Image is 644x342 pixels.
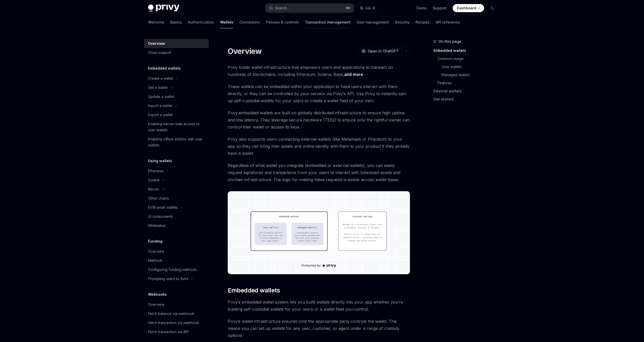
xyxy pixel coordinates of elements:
span: These wallets can be embedded within your application to have users interact with them directly, ... [228,83,410,104]
div: Overview [148,248,164,254]
a: Enabling server-side access to user wallets [144,119,209,135]
span: Open in ChatGPT [368,49,399,54]
div: Update a wallet [148,94,174,100]
span: Privy builds wallet infrastructure that empowers users and applications to transact on hundreds o... [228,64,410,78]
a: Managed wallets [442,71,500,79]
a: Fetch balance via webhook [144,309,209,318]
a: Chain support [144,48,209,57]
button: Ask AI [357,4,379,13]
div: Create a wallet [148,75,173,81]
span: Ask AI [365,6,375,11]
div: Methods [148,258,163,264]
a: and more [344,72,363,77]
a: Whitelabel [144,221,209,230]
a: Overview [144,247,209,256]
a: Overview [144,300,209,309]
a: Policies & controls [266,16,299,28]
span: Privy’s wallet infrastructure ensures only the appropriate party controls the wallet. This means ... [228,318,410,339]
a: Overview [144,39,209,48]
button: Open in ChatGPT [358,47,402,55]
a: Wallets [220,16,233,28]
div: Search... [275,5,289,11]
a: Authentication [188,16,214,28]
a: Common usage [438,55,500,63]
div: Bitcoin [148,186,159,192]
a: Dashboard [453,4,484,12]
div: Whitelabel [148,223,166,229]
span: Privy also supports users connecting external wallets (like Metamask or Phantom) to your app so t... [228,136,410,157]
div: Chain support [148,50,171,56]
a: Fetch transaction via webhook [144,318,209,327]
a: Transaction management [305,16,350,28]
div: Import a wallet [148,103,172,109]
span: Embedded wallets [228,286,280,294]
div: UI components [148,213,173,220]
a: API reference [436,16,460,28]
div: Solana [148,177,159,183]
img: images/walletoverview.png [228,191,410,274]
a: Features [438,79,500,87]
img: dark logo [148,5,179,12]
h5: Webhooks [148,291,167,297]
button: Toggle dark mode [488,4,496,12]
a: Embedded wallets [433,47,500,55]
div: Overview [148,40,165,47]
a: Connectors [239,16,260,28]
a: Basics [170,16,182,28]
a: Security [395,16,409,28]
a: User management [357,16,389,28]
span: ⌘ K [346,6,351,10]
a: Welcome [148,16,164,28]
a: Update a wallet [144,92,209,101]
div: Overview [148,302,164,308]
div: Ethereum [148,168,164,174]
div: Export a wallet [148,112,173,118]
h5: Embedded wallets [148,65,181,71]
a: External wallets [433,87,500,95]
div: Enabling offline actions with user wallets [148,136,206,148]
div: EVM smart wallets [148,204,178,210]
button: Search...⌘K [265,4,354,13]
a: Export a wallet [144,110,209,119]
div: Get a wallet [148,84,168,91]
h1: Overview [228,47,262,56]
a: UI components [144,212,209,221]
a: Get started [433,95,500,103]
a: Recipes [416,16,430,28]
div: Configuring funding methods [148,267,197,273]
h5: Using wallets [148,158,172,164]
div: Fetch balance via webhook [148,311,194,317]
span: Privy embedded wallets are built on globally distributed infrastructure to ensure high uptime and... [228,109,410,131]
div: Prompting users to fund [148,276,188,282]
span: Regardless of what wallet you integrate (embedded or external wallets), you can easily request si... [228,162,410,183]
div: Enabling server-side access to user wallets [148,121,206,133]
a: Configuring funding methods [144,265,209,274]
a: Support [433,6,447,11]
span: On this page [439,38,461,45]
a: User wallets [442,63,500,71]
span: Privy’s embedded wallet system lets you build wallets directly into your app whether you’re build... [228,298,410,313]
div: Fetch transaction via API [148,329,189,335]
a: Fetch transaction via API [144,327,209,336]
a: Demo [417,6,427,11]
a: Enabling offline actions with user wallets [144,135,209,150]
a: Other chains [144,194,209,203]
h5: Funding [148,238,162,244]
span: Dashboard [457,6,476,11]
div: Fetch transaction via webhook [148,320,199,326]
div: Other chains [148,195,169,201]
